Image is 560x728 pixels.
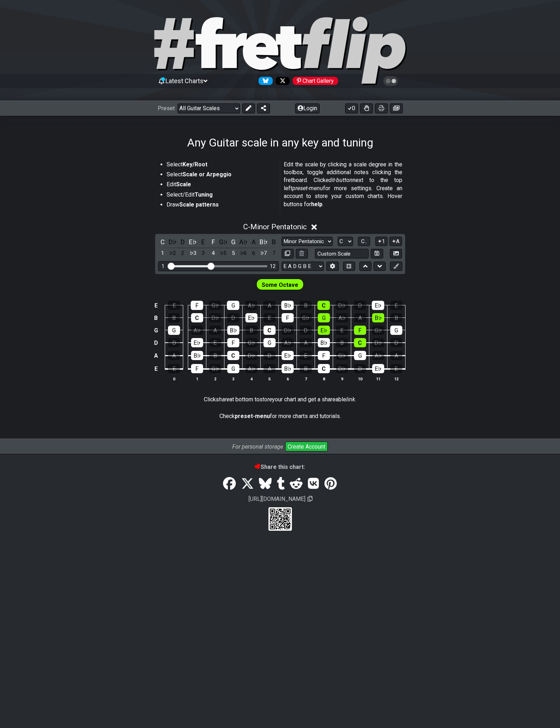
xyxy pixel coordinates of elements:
div: B [299,301,312,310]
div: E♭ [245,313,257,322]
select: Tonic/Root [338,237,353,246]
a: Pinterest [321,474,339,494]
div: toggle scale degree [178,248,187,258]
button: Toggle Dexterity for all fretkits [360,103,373,113]
a: Tweet [239,474,256,494]
button: Move down [374,262,386,271]
div: toggle pitch class [199,237,208,247]
div: E [336,326,348,335]
select: Scale [282,237,333,246]
select: Tuning [282,262,324,271]
li: Edit [167,181,275,191]
a: Bluesky [256,474,274,494]
div: G [227,301,239,310]
div: toggle scale degree [158,248,167,258]
div: G♭ [209,364,221,373]
span: First enable full edit mode to edit [262,280,298,290]
div: E♭ [372,364,384,373]
li: Select [167,161,275,171]
div: G [168,326,180,335]
span: Preset [158,105,175,112]
div: B [209,351,221,360]
div: E [263,313,276,322]
div: toggle pitch class [239,237,248,247]
th: 5 [260,375,278,382]
div: A♭ [245,364,257,373]
div: toggle pitch class [158,237,167,247]
div: D [168,338,180,347]
button: First click edit preset to enable marker editing [390,262,402,271]
th: 0 [165,375,183,382]
span: C - Minor Pentatonic [243,223,307,231]
div: toggle pitch class [259,237,268,247]
div: A♭ [336,313,348,322]
strong: Scale patterns [179,201,219,208]
div: Visible fret range [158,261,279,271]
button: Edit Tuning [326,262,338,271]
div: 12 [270,263,276,269]
div: A [168,351,180,360]
strong: Tuning [195,191,213,198]
div: B [390,313,402,322]
li: Select [167,171,275,181]
div: toggle pitch class [168,237,177,247]
div: D [354,301,366,310]
em: link [346,396,355,403]
td: E [152,362,160,376]
div: toggle pitch class [219,237,228,247]
div: C [191,313,203,322]
div: toggle pitch class [249,237,258,247]
button: Login [295,103,320,113]
th: 8 [315,375,333,382]
button: Create Account [285,441,328,451]
div: E [209,338,221,347]
div: toggle scale degree [239,248,248,258]
div: G [390,326,402,335]
div: C [318,364,330,373]
div: toggle scale degree [168,248,177,258]
div: B♭ [281,301,294,310]
div: D [354,364,366,373]
div: toggle scale degree [188,248,197,258]
div: B♭ [227,326,239,335]
div: toggle pitch class [269,237,278,247]
strong: Scale or Arpeggio [183,171,232,178]
div: G♭ [300,313,312,322]
div: toggle scale degree [219,248,228,258]
h1: Any Guitar scale in any key and tuning [187,136,373,149]
button: Delete [296,249,308,258]
div: A [300,338,312,347]
div: D [390,338,402,347]
div: G [227,364,239,373]
div: B [168,313,180,322]
div: C [354,338,366,347]
li: Select/Edit [167,191,275,201]
div: toggle scale degree [208,248,218,258]
span: Copy url to clipboard [308,496,312,502]
th: 1 [188,375,206,382]
a: VK [305,474,322,494]
div: toggle scale degree [199,248,208,258]
div: F [354,326,366,335]
div: B♭ [372,313,384,322]
div: A [354,313,366,322]
div: A♭ [191,326,203,335]
div: D [300,326,312,335]
button: Edit Preset [242,103,255,113]
div: G♭ [372,326,384,335]
div: toggle pitch class [208,237,218,247]
button: Move up [359,262,371,271]
a: Follow #fretflip at X [273,77,290,85]
th: 10 [351,375,369,382]
div: B [300,364,312,373]
div: F [191,364,203,373]
button: Store user defined scale [371,249,383,258]
button: Print [375,103,388,113]
div: toggle scale degree [229,248,238,258]
th: 3 [224,375,242,382]
em: share [216,396,229,403]
div: C [227,351,239,360]
div: F [191,301,203,310]
a: Follow #fretflip at Bluesky [256,77,273,85]
div: F [318,351,330,360]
